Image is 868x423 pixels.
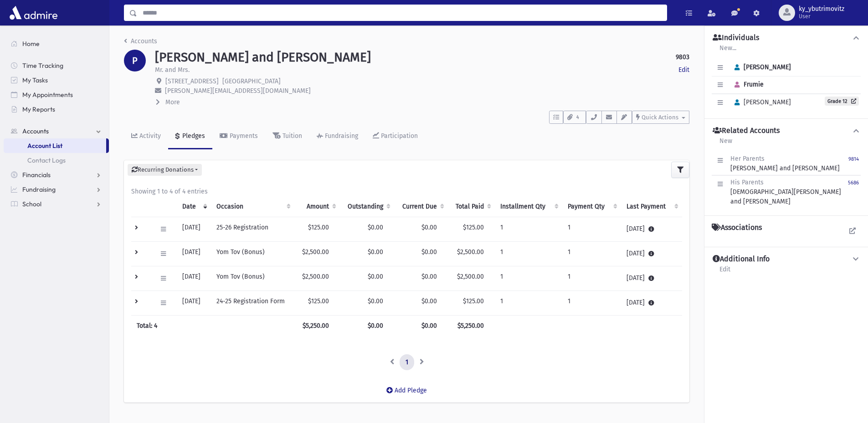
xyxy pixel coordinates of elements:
[621,290,682,315] td: [DATE]
[211,266,294,290] td: Yom Tov (Bonus)
[4,182,109,197] a: Fundraising
[368,273,383,280] span: $0.00
[27,156,66,164] span: Contact Logs
[825,97,859,106] a: Grade 12
[365,124,425,149] a: Participation
[124,50,146,71] div: P
[228,132,258,140] div: Payments
[177,266,211,290] td: [DATE]
[712,223,762,232] h4: Associations
[621,217,682,241] td: [DATE]
[309,124,365,149] a: Fundraising
[165,77,219,85] span: [STREET_ADDRESS]
[562,196,621,217] th: Payment Qty: activate to sort column ascending
[155,50,371,65] h1: [PERSON_NAME] and [PERSON_NAME]
[124,36,157,50] nav: breadcrumb
[138,132,161,140] div: Activity
[562,241,621,266] td: 1
[281,132,302,140] div: Tuition
[124,37,157,45] a: Accounts
[4,102,109,117] a: My Reports
[177,196,211,217] th: Date: activate to sort column ascending
[7,4,60,22] img: AdmirePro
[22,40,40,48] span: Home
[368,248,383,256] span: $0.00
[712,33,861,43] button: Individuals
[379,379,434,402] a: Add Pledge
[177,217,211,241] td: [DATE]
[323,132,358,140] div: Fundraising
[848,180,859,186] small: 5686
[294,266,340,290] td: $2,500.00
[4,58,109,73] a: Time Tracking
[848,156,859,162] small: 9814
[4,124,109,138] a: Accounts
[421,248,437,256] span: $0.00
[22,185,56,194] span: Fundraising
[22,105,55,113] span: My Reports
[131,187,682,196] div: Showing 1 to 4 of 4 entries
[165,87,311,95] span: [PERSON_NAME][EMAIL_ADDRESS][DOMAIN_NAME]
[27,142,62,150] span: Account List
[294,196,340,217] th: Amount: activate to sort column ascending
[562,290,621,315] td: 1
[457,273,484,280] span: $2,500.00
[4,197,109,211] a: School
[421,224,437,231] span: $0.00
[394,315,448,336] th: $0.00
[495,217,562,241] td: 1
[294,290,340,315] td: $125.00
[22,171,51,179] span: Financials
[4,138,106,153] a: Account List
[730,155,765,163] span: Her Parents
[4,87,109,102] a: My Appointments
[128,164,202,176] button: Recurring Donations
[495,241,562,266] td: 1
[563,111,586,124] button: 4
[211,241,294,266] td: Yom Tov (Bonus)
[168,124,212,149] a: Pledges
[4,73,109,87] a: My Tasks
[379,132,418,140] div: Participation
[495,266,562,290] td: 1
[22,91,73,99] span: My Appointments
[495,196,562,217] th: Installment Qty: activate to sort column ascending
[457,248,484,256] span: $2,500.00
[799,5,844,13] span: ky_ybutrimovitz
[368,297,383,305] span: $0.00
[848,154,859,173] a: 9814
[155,65,190,75] p: Mr. and Mrs.
[177,241,211,266] td: [DATE]
[137,5,667,21] input: Search
[730,178,848,206] div: [DEMOGRAPHIC_DATA][PERSON_NAME] and [PERSON_NAME]
[562,266,621,290] td: 1
[4,36,109,51] a: Home
[730,154,840,173] div: [PERSON_NAME] and [PERSON_NAME]
[180,132,205,140] div: Pledges
[340,196,395,217] th: Outstanding: activate to sort column ascending
[621,196,682,217] th: Last Payment: activate to sort column ascending
[713,33,759,43] h4: Individuals
[421,297,437,305] span: $0.00
[712,126,861,136] button: Related Accounts
[676,52,689,62] strong: 9803
[495,290,562,315] td: 1
[574,113,582,122] span: 4
[22,61,63,70] span: Time Tracking
[294,315,340,336] th: $5,250.00
[719,43,737,59] a: New...
[678,65,689,75] a: Edit
[713,255,770,264] h4: Additional Info
[4,168,109,182] a: Financials
[177,290,211,315] td: [DATE]
[719,136,733,152] a: New
[294,241,340,266] td: $2,500.00
[730,98,791,106] span: [PERSON_NAME]
[463,297,484,305] span: $125.00
[22,76,48,84] span: My Tasks
[463,224,484,231] span: $125.00
[155,97,181,107] button: More
[211,196,294,217] th: Occasion : activate to sort column ascending
[730,63,791,71] span: [PERSON_NAME]
[632,111,689,124] button: Quick Actions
